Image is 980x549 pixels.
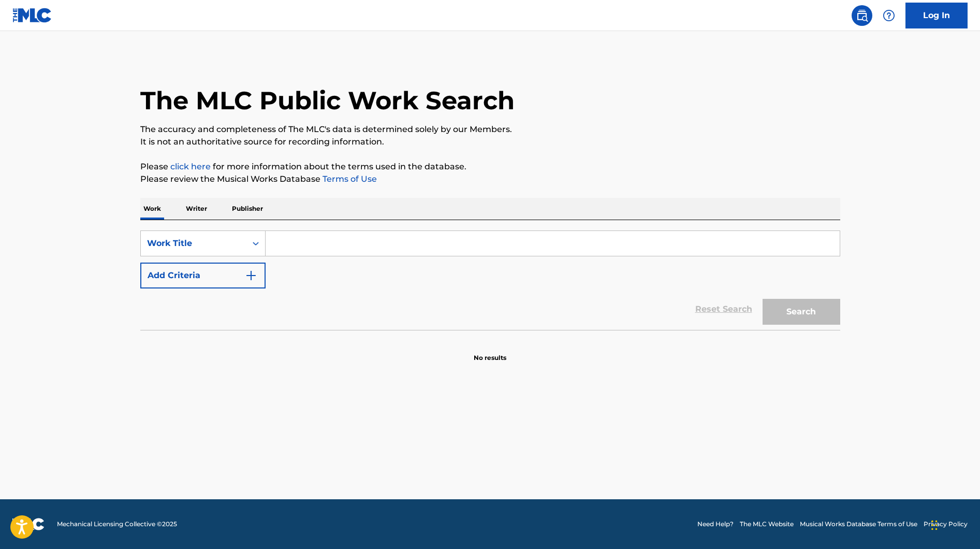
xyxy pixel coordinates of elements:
[800,519,917,529] a: Musical Works Database Terms of Use
[924,519,968,529] a: Privacy Policy
[245,269,257,282] img: 9d2ae6d4665cec9f34b9.svg
[229,198,266,220] p: Publisher
[852,5,872,26] a: Public Search
[740,519,794,529] a: The MLC Website
[147,237,240,250] div: Work Title
[931,510,938,541] div: Drag
[140,123,840,136] p: The accuracy and completeness of The MLC's data is determined solely by our Members.
[57,519,177,529] span: Mechanical Licensing Collective © 2025
[879,5,899,26] div: Help
[170,162,211,171] a: click here
[856,9,868,22] img: search
[140,136,840,148] p: It is not an authoritative source for recording information.
[140,85,515,116] h1: The MLC Public Work Search
[883,9,895,22] img: help
[474,341,506,363] p: No results
[140,230,840,330] form: Search Form
[12,8,52,23] img: MLC Logo
[183,198,210,220] p: Writer
[140,198,164,220] p: Work
[320,174,377,184] a: Terms of Use
[140,173,840,185] p: Please review the Musical Works Database
[140,161,840,173] p: Please for more information about the terms used in the database.
[905,3,968,28] a: Log In
[12,518,45,530] img: logo
[697,519,734,529] a: Need Help?
[140,263,266,288] button: Add Criteria
[928,499,980,549] iframe: Chat Widget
